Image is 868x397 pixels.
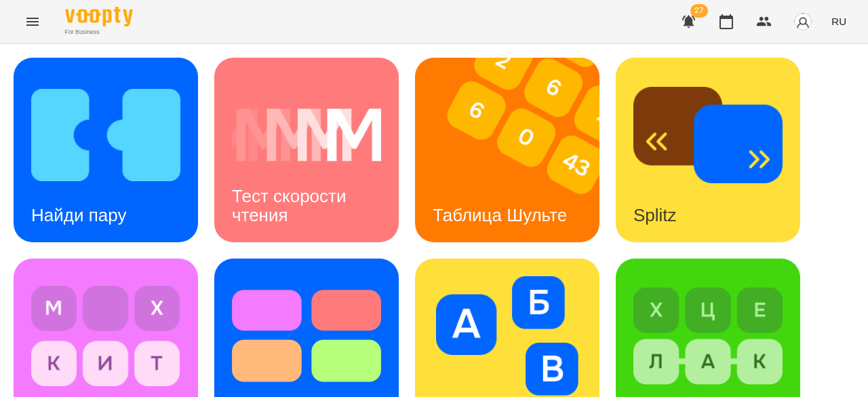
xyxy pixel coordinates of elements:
[433,276,582,396] img: Алфавит
[415,58,616,242] img: Таблица Шульте
[31,75,180,195] img: Найди пару
[633,205,677,225] h3: Splitz
[31,276,180,396] img: Заполнение слов
[415,58,599,242] a: Таблица ШультеТаблица Шульте
[826,9,852,34] button: RU
[616,58,800,242] a: SplitzSplitz
[16,5,49,38] button: Menu
[690,4,708,18] span: 27
[232,186,351,225] h3: Тест скорости чтения
[831,14,846,29] span: RU
[214,58,399,242] a: Тест скорости чтенияТест скорости чтения
[793,12,812,31] img: avatar_s.png
[633,75,783,195] img: Splitz
[14,58,198,242] a: Найди паруНайди пару
[633,276,783,396] img: Найди слово
[65,7,133,26] img: Voopty Logo
[65,28,133,37] span: For Business
[232,75,381,195] img: Тест скорости чтения
[31,205,126,225] h3: Найди пару
[433,205,567,225] h3: Таблица Шульте
[232,276,381,396] img: Тест Струпа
